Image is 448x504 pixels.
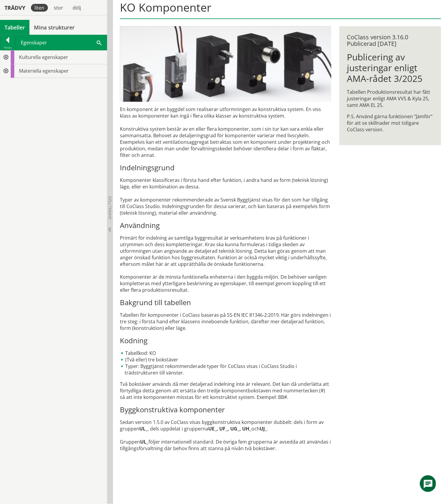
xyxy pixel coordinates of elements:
li: (Två eller) tre bokstäver [120,357,331,363]
p: P.S. Använd gärna funktionen ”Jämför” för att se skillnader mot tidigare CoClass version. [347,113,433,133]
div: Trädvy [1,4,29,11]
strong: UJ_ [260,426,267,432]
li: Typer: Byggtjänst rekommenderade typer för CoClass visas i CoClass Studio i trädstrukturen till v... [120,363,331,376]
div: Tillbaka [0,45,15,50]
span: Sök i tabellen [97,39,101,46]
p: Tabellen Produktionsresultat har fått justeringar enligt AMA VVS & Kyla 25, samt AMA EL 25. [347,89,433,108]
h1: Publicering av justeringar enligt AMA-rådet 3/2025 [347,52,433,84]
span: Materiella egenskaper [19,68,69,74]
span: Kulturella egenskaper [19,54,68,60]
div: stor [50,4,67,12]
h3: Användning [120,221,331,230]
li: Tabellkod: KO [120,350,331,357]
h3: Byggkonstruktiva komponenter [120,405,331,414]
div: liten [31,4,48,12]
strong: UL_ [139,426,148,432]
a: Mina strukturer [29,20,79,35]
strong: UE_, UF_, UG_, UH_ [208,426,251,432]
h3: Indelningsgrund [120,163,331,172]
h1: KO Komponenter [120,1,441,19]
strong: UL_ [140,439,148,445]
img: pilotventiler.jpg [120,26,331,102]
h3: Kodning [120,336,331,345]
div: Egenskaper [15,35,107,50]
div: En komponent är en byggdel som realiserar utformningen av konstruktiva system. En viss klass av k... [120,106,331,452]
h3: Bakgrund till tabellen [120,298,331,307]
span: Dölj trädvy [107,196,112,219]
div: CoClass version 3.16.0 Publicerad [DATE] [347,34,433,47]
div: dölj [69,4,84,12]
